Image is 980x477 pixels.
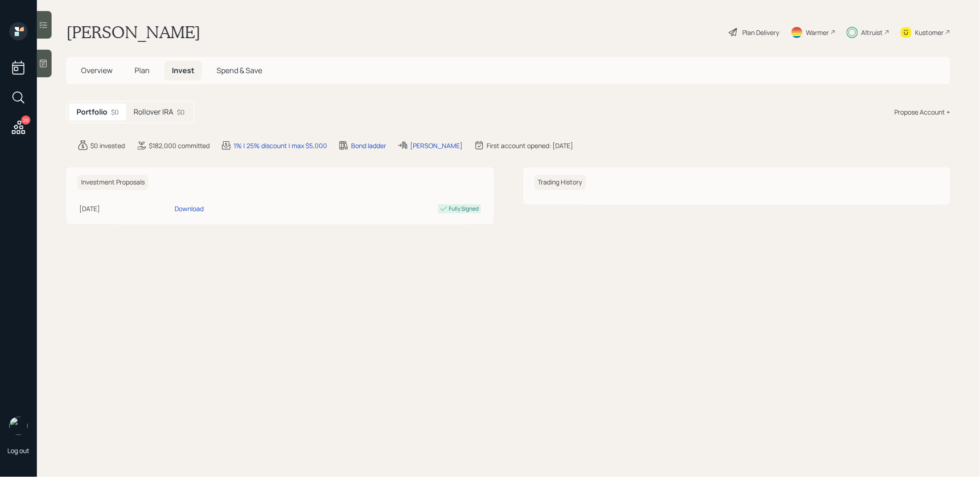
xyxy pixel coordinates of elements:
div: Propose Account + [895,107,951,117]
div: [DATE] [79,204,171,213]
span: Overview [81,65,112,75]
div: Plan Delivery [743,28,780,37]
span: Plan [135,65,150,75]
div: Bond ladder [351,141,386,150]
div: $0 [111,107,119,117]
div: First account opened: [DATE] [487,141,573,150]
div: Fully Signed [449,205,479,213]
h6: Trading History [534,175,586,190]
div: Log out [7,446,29,455]
h6: Investment Proposals [77,175,148,190]
div: 20 [21,115,30,125]
img: treva-nostdahl-headshot.png [9,417,28,435]
div: Warmer [806,28,829,37]
div: Kustomer [915,28,944,37]
div: 1% | 25% discount | max $5,000 [234,141,327,150]
h5: Portfolio [76,108,107,116]
div: Download [175,204,204,213]
div: $0 [177,107,185,117]
div: [PERSON_NAME] [410,141,463,150]
div: $182,000 committed [149,141,210,150]
div: Altruist [862,28,883,37]
h1: [PERSON_NAME] [66,22,200,42]
span: Invest [172,65,194,75]
h5: Rollover IRA [134,108,173,116]
span: Spend & Save [217,65,262,75]
div: $0 invested [90,141,125,150]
